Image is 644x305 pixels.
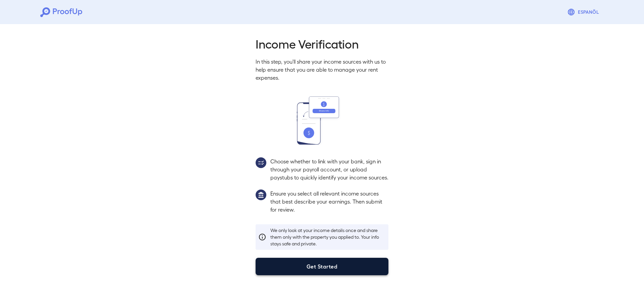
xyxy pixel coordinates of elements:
[256,36,388,51] h2: Income Verification
[297,96,347,145] img: transfer_money.svg
[565,5,604,19] button: Espanõl
[256,189,266,200] img: group1.svg
[256,58,388,82] p: In this step, you'll share your income sources with us to help ensure that you are able to manage...
[270,189,388,214] p: Ensure you select all relevant income sources that best describe your earnings. Then submit for r...
[256,157,266,168] img: group2.svg
[270,227,386,247] p: We only look at your income details once and share them only with the property you applied to. Yo...
[256,258,388,275] button: Get Started
[270,157,388,181] p: Choose whether to link with your bank, sign in through your payroll account, or upload paystubs t...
